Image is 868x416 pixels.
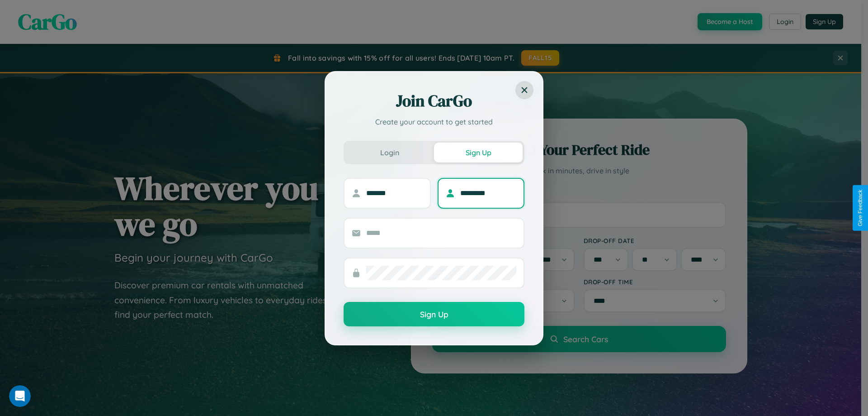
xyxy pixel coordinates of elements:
button: Login [345,143,434,163]
iframe: Intercom live chat [9,385,31,407]
button: Sign Up [344,302,524,326]
h2: Join CarGo [344,90,524,112]
button: Sign Up [434,143,523,163]
p: Create your account to get started [344,116,524,127]
div: Give Feedback [857,190,863,226]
